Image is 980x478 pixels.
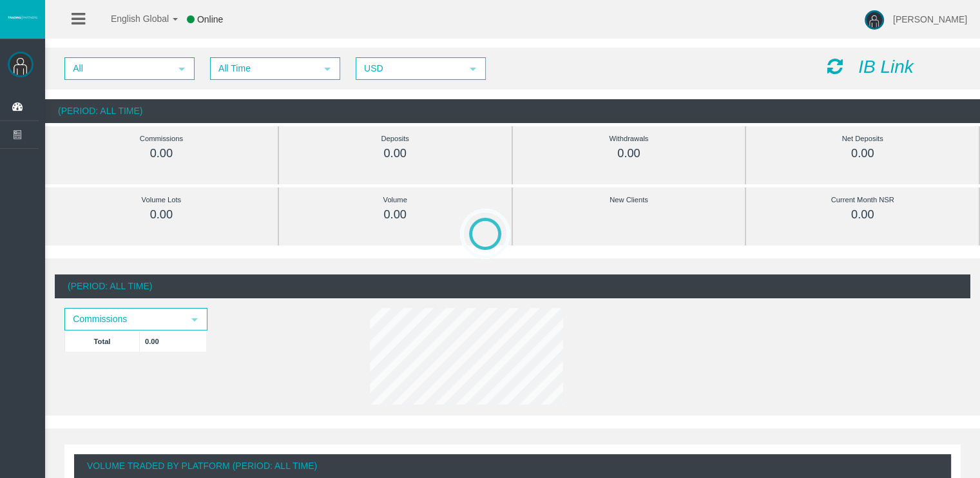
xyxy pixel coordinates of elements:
[55,274,970,298] div: (Period: All Time)
[45,99,980,123] div: (Period: All Time)
[542,146,716,161] div: 0.00
[74,193,249,207] div: Volume Lots
[322,64,332,74] span: select
[893,14,967,24] span: [PERSON_NAME]
[308,146,483,161] div: 0.00
[197,14,223,24] span: Online
[775,193,950,207] div: Current Month NSR
[827,57,843,75] i: Reload Dashboard
[542,193,716,207] div: New Clients
[74,454,951,478] div: Volume Traded By Platform (Period: All Time)
[140,330,207,352] td: 0.00
[66,59,170,79] span: All
[357,59,461,79] span: USD
[542,131,716,146] div: Withdrawals
[865,10,884,30] img: user-image
[775,131,950,146] div: Net Deposits
[211,59,316,79] span: All Time
[189,314,200,325] span: select
[66,309,183,329] span: Commissions
[6,15,39,20] img: logo.svg
[94,14,169,24] span: English Global
[177,64,187,74] span: select
[858,57,914,77] i: IB Link
[308,193,483,207] div: Volume
[74,131,249,146] div: Commissions
[74,207,249,222] div: 0.00
[74,146,249,161] div: 0.00
[308,131,483,146] div: Deposits
[65,330,140,352] td: Total
[308,207,483,222] div: 0.00
[775,146,950,161] div: 0.00
[468,64,478,74] span: select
